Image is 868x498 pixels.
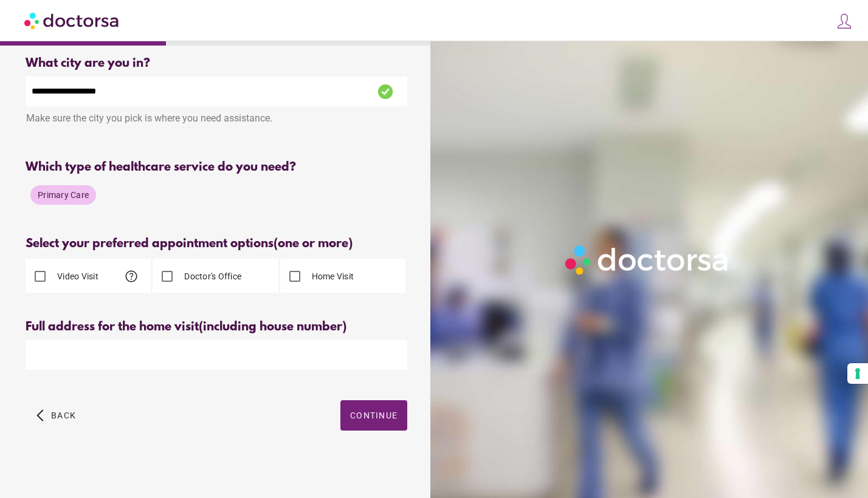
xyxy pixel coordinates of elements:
[38,190,89,200] span: Primary Care
[51,411,76,420] span: Back
[24,7,120,34] img: Doctorsa.com
[32,400,81,431] button: arrow_back_ios Back
[350,411,398,420] span: Continue
[124,269,139,284] span: help
[560,240,734,279] img: Logo-Doctorsa-trans-White-partial-flat.png
[836,13,853,30] img: icons8-customer-100.png
[274,237,353,251] span: (one or more)
[847,363,868,384] button: Your consent preferences for tracking technologies
[340,400,407,431] button: Continue
[55,270,98,282] label: Video Visit
[309,270,354,282] label: Home Visit
[199,320,346,334] span: (including house number)
[26,320,407,334] div: Full address for the home visit
[26,160,407,174] div: Which type of healthcare service do you need?
[182,270,241,282] label: Doctor's Office
[26,56,407,70] div: What city are you in?
[26,237,407,251] div: Select your preferred appointment options
[26,106,407,133] div: Make sure the city you pick is where you need assistance.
